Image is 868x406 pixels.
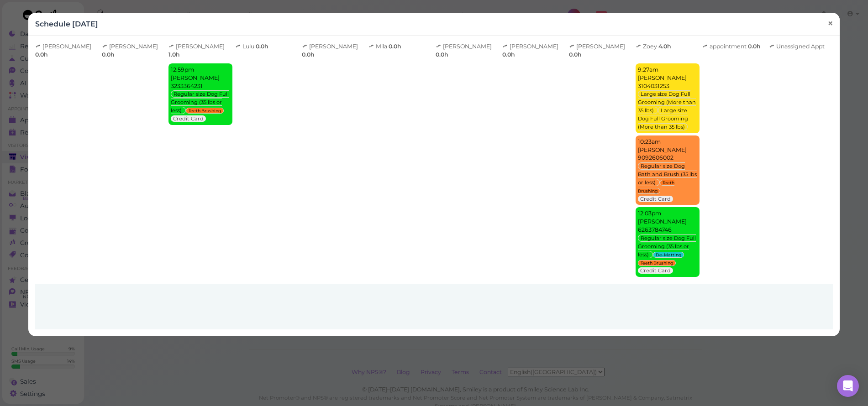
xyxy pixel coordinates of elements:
[168,42,232,59] div: [PERSON_NAME]
[638,226,697,234] div: 6263784746
[638,74,697,82] div: [PERSON_NAME]
[72,20,98,28] span: [DATE]
[35,42,99,59] div: [PERSON_NAME]
[638,180,674,194] span: Teeth Brushing
[186,108,224,114] span: Teeth Brushing
[638,234,696,258] span: Regular size Dog Full Grooming (35 lbs or less)
[302,42,366,59] div: [PERSON_NAME]
[502,51,515,58] span: 0.0h
[638,218,697,226] div: [PERSON_NAME]
[638,267,673,274] span: Credit Card
[171,74,230,82] div: [PERSON_NAME]
[171,66,194,74] div: 12:59pm
[638,82,697,90] div: 3104031253
[638,90,696,114] span: Large size Dog Full Grooming (More than 35 lbs)
[368,42,432,59] div: Mila
[837,375,859,397] div: Open Intercom Messenger
[171,82,230,90] div: 3233364231
[638,146,697,154] div: [PERSON_NAME]
[171,115,206,122] span: Credit Card
[638,260,676,266] span: Teeth Brushing
[302,51,315,58] span: 0.0h
[502,42,566,59] div: [PERSON_NAME]
[436,51,448,58] span: 0.0h
[389,43,401,50] span: 0.0h
[702,42,766,59] div: appointment
[638,138,661,146] div: 10:23am
[658,43,671,50] span: 4.0h
[822,13,839,35] a: ×
[35,20,98,28] h4: Schedule
[171,90,229,114] span: Regular size Dog Full Grooming (35 lbs or less)
[638,196,673,202] span: Credit Card
[569,51,582,58] span: 0.0h
[638,162,697,186] span: Regular size Dog Bath and Brush (35 lbs or less)
[102,51,115,58] span: 0.0h
[638,209,661,218] div: 12:03pm
[636,42,700,59] div: Zoey
[35,51,48,58] span: 0.0h
[748,43,761,50] span: 0.0h
[638,107,688,130] span: Large size Dog Full Grooming (More than 35 lbs)
[638,66,658,74] div: 9:27am
[827,17,833,30] span: ×
[769,42,833,59] div: Unassigned Appt
[168,51,180,58] span: 1.0h
[653,252,684,258] span: De-Matting
[638,154,697,162] div: 9092606002
[102,42,166,59] div: [PERSON_NAME]
[436,42,500,59] div: [PERSON_NAME]
[256,43,268,50] span: 0.0h
[235,42,299,59] div: Lulu
[569,42,633,59] div: [PERSON_NAME]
